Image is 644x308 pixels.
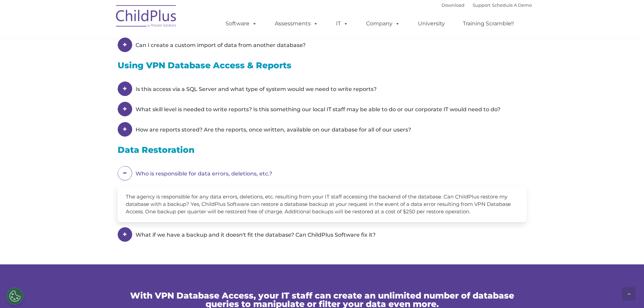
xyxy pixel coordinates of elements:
[411,17,452,30] a: University
[118,186,527,222] div: The agency is responsible for any data errors, deletions, etc. resulting from your IT staff acces...
[136,232,376,238] span: What if we have a backup and it doesn't fit the database? Can ChildPlus Software fix it?
[205,39,225,44] span: Last name
[442,2,532,8] font: |
[456,17,521,30] a: Training Scramble!!
[136,106,500,113] span: What skill level is needed to write reports? Is this something our local IT staff may be able to ...
[492,2,532,8] a: Schedule A Demo
[442,2,464,8] a: Download
[6,288,23,305] button: Cookies Settings
[136,126,411,133] span: How are reports stored? Are the reports, once written, available on our database for all of our u...
[329,17,355,30] a: IT
[205,67,233,72] span: Phone number
[136,42,306,48] span: Can I create a custom import of data from another database?
[136,81,517,97] em: Is this access via a SQL Server and what type of system would we need to write reports?
[118,146,527,154] h3: Data Restoration
[268,17,325,30] a: Assessments
[359,17,407,30] a: Company
[473,2,491,8] a: Support
[113,0,180,34] img: ChildPlus by Procare Solutions
[533,235,644,308] iframe: Chat Widget
[136,166,517,181] em: Who is responsible for data errors, deletions, etc.?
[219,17,264,30] a: Software
[118,61,527,70] h3: Using VPN Database Access & Reports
